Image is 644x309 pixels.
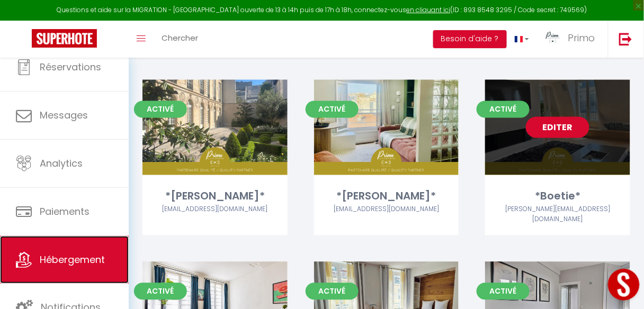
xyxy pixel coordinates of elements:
iframe: LiveChat chat widget [600,265,644,309]
a: Chercher [154,21,206,58]
span: Messages [40,108,88,122]
a: Editer [183,117,247,138]
span: Activé [306,283,359,300]
span: Hébergement [40,253,105,266]
div: *[PERSON_NAME]* [314,188,459,205]
img: logout [619,32,632,46]
a: en cliquant ici [407,5,451,14]
span: Activé [134,101,187,118]
span: Primo [568,31,595,44]
span: Analytics [40,157,83,170]
div: Airbnb [485,205,630,225]
span: Activé [306,101,359,118]
a: Editer [354,117,418,138]
span: Activé [477,283,530,300]
div: *[PERSON_NAME]* [142,188,288,205]
span: Paiements [40,205,90,218]
div: Airbnb [314,205,459,215]
div: Airbnb [142,205,288,215]
span: Réservations [40,60,101,74]
a: Editer [526,117,589,138]
span: Activé [477,101,530,118]
span: Chercher [162,32,198,43]
button: Besoin d'aide ? [433,30,507,48]
a: ... Primo [537,21,608,58]
img: Super Booking [32,29,97,48]
span: Activé [134,283,187,300]
img: ... [545,30,561,46]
